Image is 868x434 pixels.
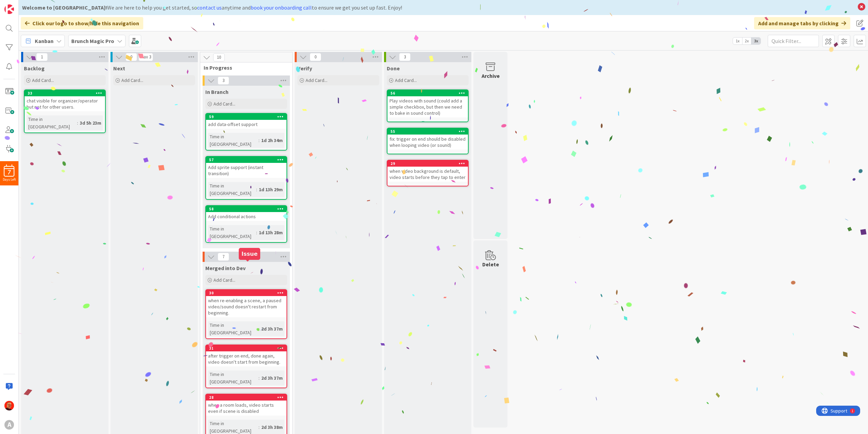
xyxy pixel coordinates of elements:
span: 0 [310,53,321,61]
div: when re-enabling a scene, a paused video/sound doesn't restart from beginning. [206,296,286,317]
div: 29 [391,161,468,166]
a: 33chat visible for organizer/operator but not for other users.Time in [GEOGRAPHIC_DATA]:3d 5h 23m [24,89,106,133]
a: 29when video background is default, video starts before they tap to enter [387,160,469,186]
div: Time in [GEOGRAPHIC_DATA] [208,370,259,386]
div: 2d 3h 37m [260,325,284,333]
div: Time in [GEOGRAPHIC_DATA] [208,133,259,148]
div: 57 [206,157,286,163]
a: 56Play videos with sound (could add a simple checkbox, but then we need to bake in sound control) [387,89,469,122]
span: Next [113,65,125,72]
span: 1x [733,38,742,44]
div: Time in [GEOGRAPHIC_DATA] [208,225,256,240]
div: 1d 13h 28m [257,229,284,236]
div: Time in [GEOGRAPHIC_DATA] [208,321,259,336]
div: 28 [209,395,286,400]
div: add data-offset support [206,120,286,129]
div: 58Add conditional actions [206,206,286,221]
div: 29when video background is default, video starts before they tap to enter [387,160,468,182]
input: Quick Filter... [768,35,819,47]
span: : [259,137,260,144]
span: : [77,119,78,127]
span: Merged into Dev [205,265,246,271]
div: 57 [209,157,286,162]
span: Add Card... [214,101,235,107]
img: Visit kanbanzone.com [4,4,14,14]
div: chat visible for organizer/operator but not for other users. [25,96,105,111]
span: Add Card... [395,77,417,83]
span: 2x [742,38,751,44]
div: 1d 2h 34m [260,137,284,144]
span: 7 [8,170,11,175]
span: 3 [399,53,411,61]
div: 3d 5h 23m [78,119,103,127]
div: when video background is default, video starts before they tap to enter [387,167,468,182]
span: In Branch [205,88,229,95]
span: 7 [218,253,229,261]
div: 33 [25,90,105,96]
span: In Progress [204,64,284,71]
span: 0 [126,53,137,61]
div: 55 [391,129,468,134]
span: 3x [751,38,761,44]
span: Kanban [35,37,54,45]
div: Time in [GEOGRAPHIC_DATA] [208,182,256,197]
span: 1 [36,53,48,61]
div: We are here to help you get started, so anytime and to ensure we get you set up fast. Enjoy! [22,3,854,12]
div: 31 [206,345,286,351]
a: 59add data-offset supportTime in [GEOGRAPHIC_DATA]:1d 2h 34m [205,113,287,151]
div: Play videos with sound (could add a simple checkbox, but then we need to bake in sound control) [387,96,468,117]
a: 30when re-enabling a scene, a paused video/sound doesn't restart from beginning.Time in [GEOGRAPH... [205,289,287,339]
div: A [4,420,14,430]
div: 29 [387,160,468,167]
span: : [256,229,257,236]
span: : [259,423,260,431]
div: Add conditional actions [206,212,286,221]
div: 59 [206,114,286,120]
div: 55fix: trigger on end should be disabled when looping video (or sound) [387,128,468,150]
span: Done [387,65,400,72]
div: 1 [35,3,37,8]
div: 55 [387,128,468,135]
div: 57Add sprite support (instant transition) [206,157,286,178]
div: Archive [482,72,500,80]
div: 58 [206,206,286,212]
div: 30 [206,290,286,296]
div: 2d 3h 38m [260,423,284,431]
div: 58 [209,207,286,211]
div: when a room loads, video starts even if scene is disabled [206,401,286,416]
a: 55fix: trigger on end should be disabled when looping video (or sound) [387,128,469,154]
h5: Issue [241,251,258,257]
b: Welcome to [GEOGRAPHIC_DATA]! [22,4,107,11]
div: 30 [209,291,286,295]
div: Add sprite support (instant transition) [206,163,286,178]
a: 31after trigger on end, done again, video doesn't start from beginning.Time in [GEOGRAPHIC_DATA]:... [205,345,287,388]
span: Add Card... [306,77,327,83]
div: after trigger on end, done again, video doesn't start from beginning. [206,351,286,366]
div: 33chat visible for organizer/operator but not for other users. [25,90,105,111]
div: 33 [28,91,105,96]
span: 10 [213,53,225,61]
a: contact us [197,4,222,11]
span: : [256,186,257,193]
span: : [259,325,260,333]
div: 56 [391,91,468,96]
div: 31 [209,346,286,351]
span: Add Card... [214,277,235,283]
img: CP [4,401,14,410]
div: 59 [209,114,286,119]
div: 2d 3h 37m [260,374,284,382]
a: 57Add sprite support (instant transition)Time in [GEOGRAPHIC_DATA]:1d 13h 29m [205,156,287,200]
div: 1d 13h 29m [257,186,284,193]
a: book your onboarding call [251,4,312,11]
div: Delete [482,260,499,268]
span: Support [14,1,31,9]
span: Add Card... [32,77,54,83]
span: Add Card... [121,77,143,83]
span: : [259,374,260,382]
a: 58Add conditional actionsTime in [GEOGRAPHIC_DATA]:1d 13h 28m [205,205,287,243]
b: Brunch Magic Pro [71,38,114,44]
div: Add and manage tabs by clicking [754,17,850,29]
div: fix: trigger on end should be disabled when looping video (or sound) [387,135,468,150]
div: Max 3 [141,55,151,59]
div: 56Play videos with sound (could add a simple checkbox, but then we need to bake in sound control) [387,90,468,117]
